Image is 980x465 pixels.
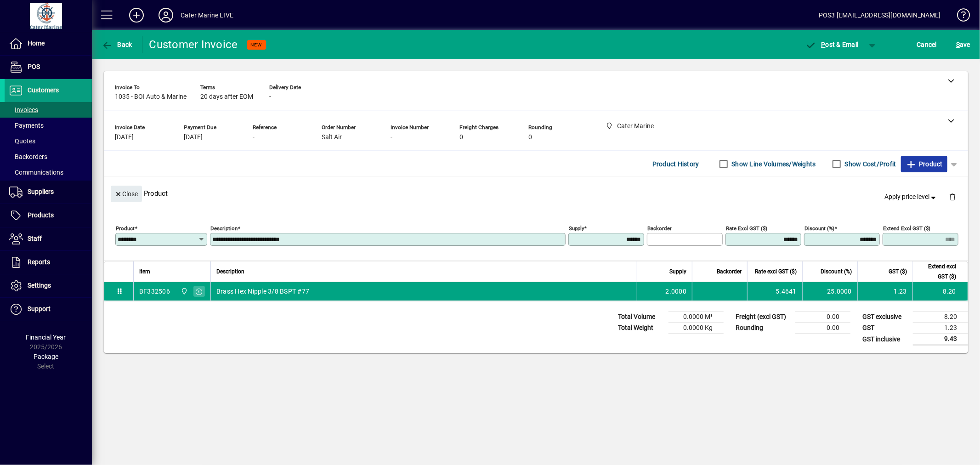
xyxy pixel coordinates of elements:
app-page-header-button: Back [92,36,142,53]
span: Home [28,40,45,47]
span: Customers [28,86,59,94]
label: Show Cost/Profit [843,159,896,169]
span: Backorder [717,267,742,277]
button: Product History [649,156,703,172]
span: Payments [9,122,44,129]
span: Suppliers [28,188,54,195]
span: Cancel [917,37,937,52]
td: Total Weight [613,323,668,334]
span: Extend excl GST ($) [918,261,956,282]
td: 9.43 [913,334,968,345]
mat-label: Description [210,225,238,232]
mat-label: Supply [569,225,584,232]
mat-label: Backorder [647,225,672,232]
span: P [821,41,826,48]
span: Products [28,211,54,219]
app-page-header-button: Delete [941,193,963,201]
td: Rounding [731,323,795,334]
td: GST inclusive [858,334,913,345]
span: Apply price level [885,192,938,202]
span: Support [28,305,51,312]
a: Payments [5,118,92,133]
td: 0.0000 M³ [668,312,724,323]
button: Add [122,7,151,23]
span: Description [216,267,244,277]
a: Communications [5,164,92,180]
button: Close [111,186,142,202]
span: Back [102,41,132,48]
span: Settings [28,282,51,289]
mat-label: Rate excl GST ($) [726,225,767,232]
span: POS [28,63,40,70]
td: 8.20 [913,312,968,323]
button: Back [99,36,135,53]
a: POS [5,56,92,79]
app-page-header-button: Close [108,189,144,198]
td: Freight (excl GST) [731,312,795,323]
label: Show Line Volumes/Weights [730,159,816,169]
a: Staff [5,227,92,250]
button: Apply price level [881,189,942,205]
span: Invoices [9,106,38,113]
button: Product [901,156,947,172]
div: Product [104,176,968,210]
td: GST exclusive [858,312,913,323]
span: Discount (%) [821,267,852,277]
span: - [391,134,392,141]
div: BF332506 [139,287,170,296]
span: Supply [669,267,686,277]
td: 8.20 [912,282,968,301]
span: Rate excl GST ($) [755,267,797,277]
td: 0.00 [795,312,850,323]
mat-label: Product [116,225,135,232]
span: S [956,41,960,48]
a: Home [5,32,92,55]
span: 0 [528,134,532,141]
a: Support [5,298,92,321]
div: Cater Marine LIVE [181,8,233,23]
td: 1.23 [913,323,968,334]
span: 0 [459,134,463,141]
a: Suppliers [5,181,92,204]
td: 1.23 [857,282,912,301]
span: [DATE] [184,134,203,141]
button: Post & Email [801,36,863,53]
span: Financial Year [26,334,66,341]
span: 20 days after EOM [200,93,253,101]
mat-label: Discount (%) [804,225,834,232]
span: - [269,93,271,101]
span: Quotes [9,137,35,145]
span: NEW [251,42,262,48]
a: Products [5,204,92,227]
span: Backorders [9,153,47,160]
span: Reports [28,258,50,266]
span: Staff [28,235,42,242]
a: Invoices [5,102,92,118]
span: 1035 - BOI Auto & Marine [115,93,187,101]
td: 25.0000 [802,282,857,301]
span: Item [139,267,150,277]
span: Brass Hex Nipple 3/8 BSPT #77 [216,287,309,296]
span: Product [906,157,943,171]
span: [DATE] [115,134,134,141]
button: Delete [941,186,963,208]
a: Backorders [5,149,92,164]
td: GST [858,323,913,334]
div: POS3 [EMAIL_ADDRESS][DOMAIN_NAME] [819,8,941,23]
a: Quotes [5,133,92,149]
span: Salt Air [322,134,342,141]
span: Cater Marine [178,286,189,296]
mat-label: Extend excl GST ($) [883,225,930,232]
span: Product History [652,157,699,171]
span: 2.0000 [666,287,687,296]
button: Cancel [915,36,940,53]
button: Profile [151,7,181,23]
span: ost & Email [805,41,859,48]
span: ave [956,37,970,52]
a: Knowledge Base [950,2,969,32]
a: Reports [5,251,92,274]
td: 0.00 [795,323,850,334]
span: GST ($) [889,267,907,277]
div: Customer Invoice [149,37,238,52]
td: 0.0000 Kg [668,323,724,334]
